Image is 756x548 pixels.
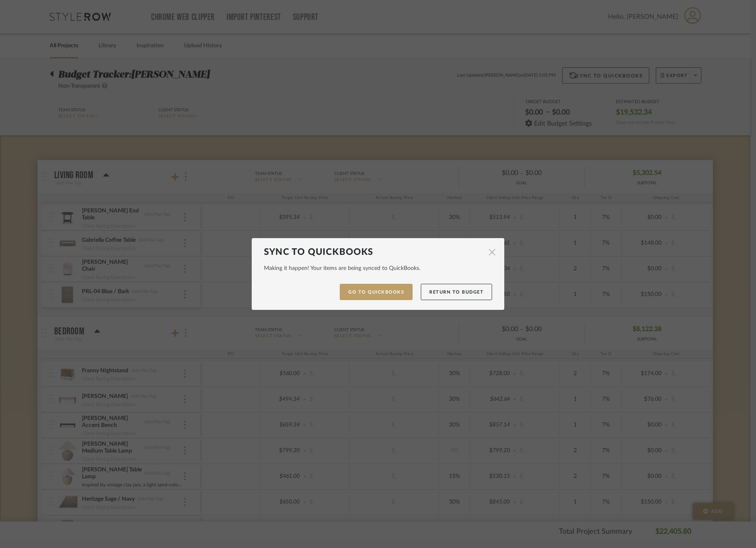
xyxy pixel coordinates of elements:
[421,284,492,301] button: Return to Budget
[484,244,500,261] button: Close
[264,265,492,272] div: Making it happen! Your items are being synced to QuickBooks.
[488,243,497,262] span: ×
[340,284,413,301] a: Go to QuickBooks
[264,247,492,257] dialog-header: Sync to QuickBooks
